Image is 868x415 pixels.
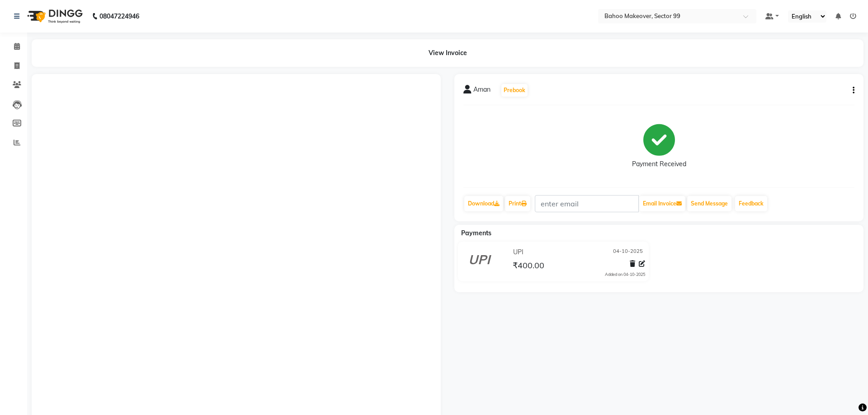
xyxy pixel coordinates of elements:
[505,196,530,211] a: Print
[461,229,491,237] span: Payments
[513,260,544,273] span: ₹400.00
[99,4,139,29] b: 08047224946
[513,247,524,257] span: UPI
[639,196,685,211] button: Email Invoice
[464,196,503,211] a: Download
[473,85,491,98] span: Aman
[735,196,767,211] a: Feedback
[687,196,731,211] button: Send Message
[632,159,686,169] div: Payment Received
[605,271,645,278] div: Added on 04-10-2025
[23,4,85,29] img: logo
[32,39,863,67] div: View Invoice
[501,84,528,97] button: Prebook
[535,195,639,212] input: enter email
[613,247,643,257] span: 04-10-2025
